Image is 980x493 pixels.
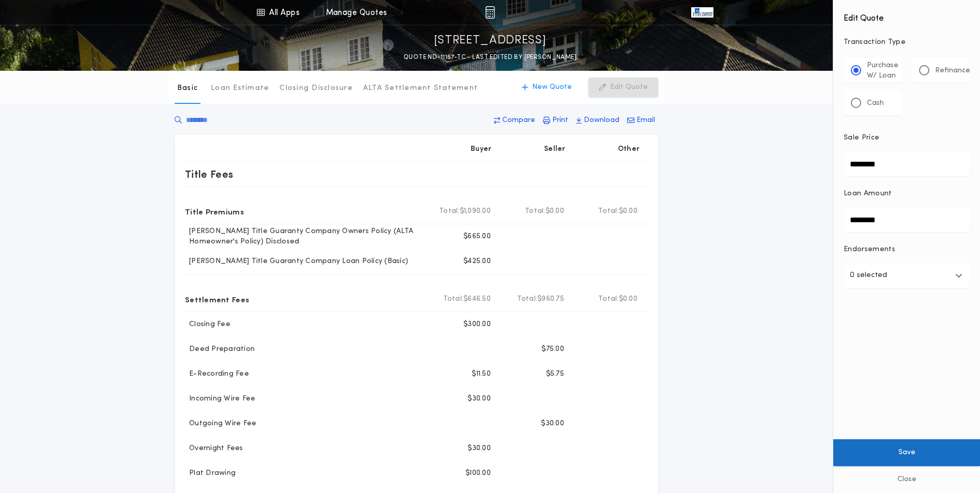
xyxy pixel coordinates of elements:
span: $0.00 [619,206,637,217]
span: $1,090.00 [460,206,491,217]
span: $646.50 [463,294,491,304]
button: Download [573,111,623,130]
button: New Quote [511,78,582,97]
p: [PERSON_NAME] Title Guaranty Company Owners Policy (ALTA Homeowner's Policy) Disclosed [185,226,426,247]
p: Outgoing Wire Fee [185,419,256,429]
p: Closing Fee [185,319,230,330]
b: Total: [443,294,464,304]
button: Edit Quote [588,78,658,97]
p: Edit Quote [610,82,648,93]
p: Other [618,144,640,155]
button: Compare [491,111,538,130]
p: Cash [867,98,884,109]
p: Refinance [935,66,970,76]
span: $960.75 [537,294,564,304]
p: Endorsements [844,244,970,255]
p: $665.00 [463,232,491,242]
p: ALTA Settlement Statement [363,83,478,94]
p: Title Premiums [185,203,244,220]
img: vs-icon [691,7,713,18]
p: 0 selected [850,269,887,282]
button: Save [833,439,980,466]
p: $30.00 [541,419,564,429]
button: Email [624,111,658,130]
p: Basic [177,83,198,94]
p: Print [552,115,568,126]
p: $11.50 [472,369,491,379]
b: Total: [525,206,546,217]
p: $30.00 [468,443,491,454]
button: Print [540,111,571,130]
h4: Edit Quote [844,6,970,25]
button: 0 selected [844,263,970,288]
input: Sale Price [844,151,970,176]
p: Email [636,115,655,126]
p: $5.75 [546,369,564,379]
p: $100.00 [465,468,491,479]
p: New Quote [532,82,572,93]
b: Total: [598,294,619,304]
p: Overnight Fees [185,443,243,454]
p: Purchase W/ Loan [867,60,898,81]
p: [STREET_ADDRESS] [434,33,547,49]
p: Loan Amount [844,189,892,199]
p: Download [584,115,619,126]
b: Total: [517,294,538,304]
p: Deed Preparation [185,344,255,355]
p: [PERSON_NAME] Title Guaranty Company Loan Policy (Basic) [185,256,408,267]
p: E-Recording Fee [185,369,249,379]
b: Total: [598,206,619,217]
p: Seller [544,144,566,155]
p: Settlement Fees [185,291,249,307]
p: Loan Estimate [211,83,269,94]
p: Closing Disclosure [279,83,353,94]
p: QUOTE ND-11157-TC - LAST EDITED BY [PERSON_NAME] [403,52,577,63]
p: Plat Drawing [185,468,236,479]
p: Transaction Type [844,37,970,48]
span: $0.00 [619,294,637,304]
b: Total: [439,206,460,217]
p: $425.00 [463,256,491,267]
input: Loan Amount [844,207,970,232]
span: $0.00 [546,206,564,217]
p: Incoming Wire Fee [185,394,255,404]
p: Title Fees [185,166,234,182]
p: $30.00 [468,394,491,404]
img: img [485,6,495,19]
button: Close [833,466,980,493]
p: Compare [502,115,535,126]
p: Sale Price [844,133,879,143]
p: $75.00 [541,344,564,355]
p: $300.00 [463,319,491,330]
p: Buyer [471,144,491,155]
